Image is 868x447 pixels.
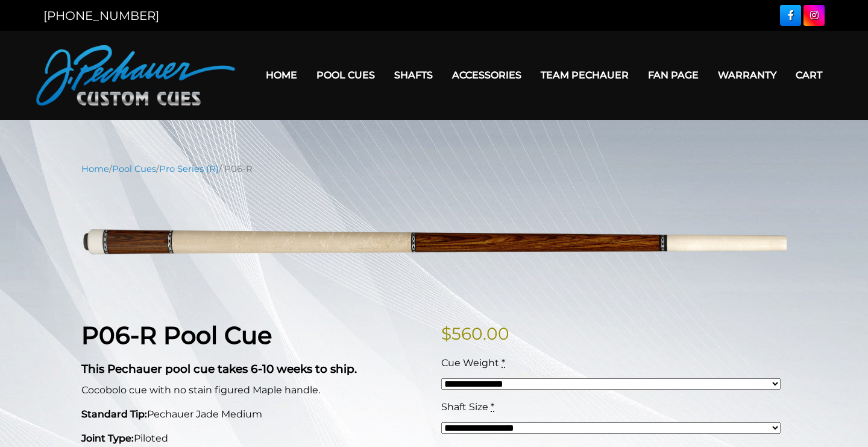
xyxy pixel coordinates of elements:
[307,60,385,90] a: Pool Cues
[502,357,505,369] abbr: required
[81,185,787,302] img: P06-N.png
[43,8,159,23] a: [PHONE_NUMBER]
[81,162,787,176] nav: Breadcrumb
[81,433,134,444] strong: Joint Type:
[491,401,494,413] abbr: required
[441,323,451,344] span: $
[441,357,499,369] span: Cue Weight
[81,362,357,376] strong: This Pechauer pool cue takes 6-10 weeks to ship.
[81,163,109,174] a: Home
[81,408,147,420] strong: Standard Tip:
[441,401,488,413] span: Shaft Size
[36,45,235,106] img: Pechauer Custom Cues
[531,60,638,90] a: Team Pechauer
[441,323,509,344] bdi: 560.00
[159,163,219,174] a: Pro Series (R)
[81,407,427,422] p: Pechauer Jade Medium
[112,163,156,174] a: Pool Cues
[385,60,442,90] a: Shafts
[708,60,786,90] a: Warranty
[786,60,832,90] a: Cart
[442,60,531,90] a: Accessories
[256,60,307,90] a: Home
[638,60,708,90] a: Fan Page
[81,431,427,446] p: Piloted
[81,320,272,350] strong: P06-R Pool Cue
[81,383,427,398] p: Cocobolo cue with no stain figured Maple handle.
